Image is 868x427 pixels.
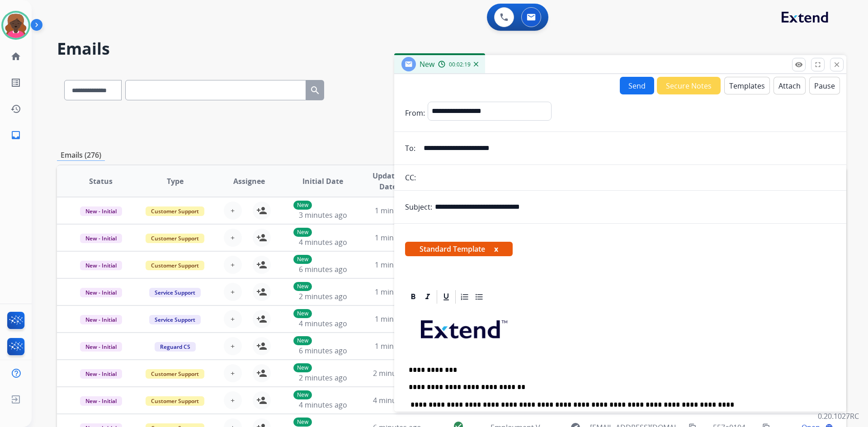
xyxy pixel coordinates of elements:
div: Ordered List [458,290,472,304]
h2: Emails [57,40,846,58]
span: + [231,395,235,406]
button: + [224,337,242,355]
div: Italic [421,290,434,304]
p: CC: [405,172,416,183]
p: To: [405,143,415,154]
span: Reguard CS [155,342,196,352]
span: Customer Support [146,396,204,406]
span: New [420,59,434,69]
span: 1 minute ago [375,341,420,351]
span: Standard Template [405,242,513,256]
span: 6 minutes ago [299,346,347,356]
span: 4 minutes ago [373,395,421,405]
p: New [293,255,312,264]
span: 1 minute ago [375,260,420,270]
p: New [293,282,312,291]
button: Templates [724,77,770,94]
p: New [293,336,312,345]
span: 00:02:19 [449,61,471,68]
span: 1 minute ago [375,233,420,243]
button: Pause [809,77,840,94]
mat-icon: history [10,103,21,114]
button: x [494,244,498,254]
span: + [231,259,235,270]
span: Updated Date [368,170,409,192]
span: 1 minute ago [375,314,420,324]
mat-icon: list_alt [10,77,21,88]
span: Service Support [149,315,201,324]
span: 2 minutes ago [299,373,347,383]
mat-icon: remove_red_eye [795,61,803,69]
span: Service Support [149,288,201,297]
div: Bold [406,290,420,304]
span: 1 minute ago [375,287,420,297]
button: + [224,364,242,382]
span: + [231,341,235,352]
mat-icon: person_add [256,314,267,324]
span: 4 minutes ago [299,319,347,328]
span: Initial Date [302,176,343,187]
button: Send [620,77,654,94]
p: New [293,228,312,237]
span: New - Initial [80,206,122,216]
span: 2 minutes ago [299,291,347,301]
span: + [231,314,235,324]
mat-icon: search [310,85,321,96]
span: 3 minutes ago [299,210,347,220]
p: New [293,309,312,318]
mat-icon: person_add [256,395,267,406]
mat-icon: inbox [10,130,21,141]
button: + [224,310,242,328]
span: Customer Support [146,234,204,243]
span: + [231,286,235,297]
button: Secure Notes [657,77,721,94]
span: + [231,232,235,243]
mat-icon: person_add [256,205,267,216]
span: New - Initial [80,315,122,324]
p: 0.20.1027RC [818,411,859,422]
button: + [224,229,242,247]
mat-icon: person_add [256,368,267,379]
span: Type [167,176,184,187]
img: avatar [3,13,28,38]
button: + [224,202,242,220]
mat-icon: fullscreen [814,61,822,69]
span: 1 minute ago [375,206,420,216]
p: New [293,418,312,427]
span: Status [89,176,113,187]
span: + [231,205,235,216]
div: Bullet List [472,290,486,304]
span: New - Initial [80,369,122,379]
mat-icon: person_add [256,259,267,270]
mat-icon: home [10,51,21,62]
span: Customer Support [146,369,204,379]
span: New - Initial [80,342,122,352]
span: 4 minutes ago [299,400,347,410]
span: New - Initial [80,288,122,297]
mat-icon: person_add [256,232,267,243]
span: New - Initial [80,234,122,243]
button: + [224,391,242,409]
mat-icon: person_add [256,341,267,352]
p: Subject: [405,202,432,212]
p: New [293,390,312,399]
span: Assignee [233,176,265,187]
p: New [293,363,312,372]
div: Underline [439,290,453,304]
mat-icon: person_add [256,286,267,297]
span: 6 minutes ago [299,264,347,274]
span: 4 minutes ago [299,237,347,247]
p: New [293,201,312,210]
p: Emails (276) [57,150,105,161]
button: Attach [774,77,806,94]
mat-icon: close [833,61,841,69]
span: 2 minutes ago [373,368,421,378]
span: New - Initial [80,261,122,270]
p: From: [405,108,425,118]
span: New - Initial [80,396,122,406]
button: + [224,283,242,301]
span: + [231,368,235,379]
span: Customer Support [146,261,204,270]
button: + [224,256,242,274]
span: Customer Support [146,206,204,216]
